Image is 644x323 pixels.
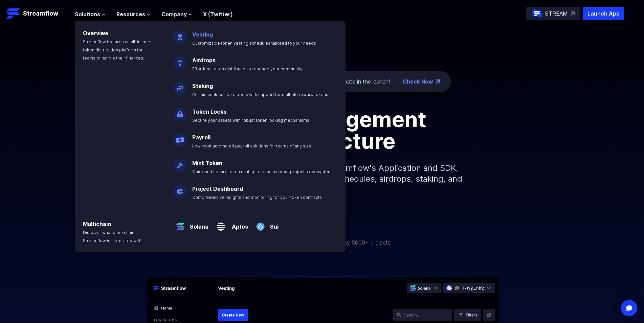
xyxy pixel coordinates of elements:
[526,7,580,20] a: STREAM
[545,9,568,18] p: STREAM
[192,134,210,141] a: Payroll
[228,217,248,231] a: Aptos
[192,195,322,200] span: Comprehensive insights and monitoring for your token contracts
[192,41,316,46] span: Customizable token vesting schedules tailored to your needs
[203,11,233,18] a: X (Twitter)
[7,7,20,20] img: Streamflow Logo
[187,217,208,231] a: Solana
[173,102,187,121] img: Token Locks
[173,214,187,233] img: Solana
[323,238,391,247] p: Trusted by 5000+ projects
[267,217,279,231] a: Sui
[173,179,187,198] img: Project Dashboard
[192,185,243,192] a: Project Dashboard
[192,92,328,97] span: Permissionless stake pools with support for multiple reward tokens
[116,10,151,18] button: Resources
[571,11,575,16] img: top-right-arrow.svg
[23,9,58,18] p: Streamflow
[583,7,624,20] button: Launch App
[173,51,187,70] img: Airdrops
[192,83,213,89] a: Staking
[214,214,228,233] img: Aptos
[173,128,187,147] img: Payroll
[192,160,222,166] a: Mint Token
[173,76,187,95] img: Staking
[436,79,440,84] img: top-right-arrow.png
[192,143,311,148] span: Low-cost automated payroll solutions for teams of any size
[161,10,192,18] button: Company
[192,118,309,123] span: Secure your assets with robust token locking mechanisms
[83,230,141,243] span: Discover what blockchains Streamflow is integrated with
[83,30,109,37] a: Overview
[75,10,100,18] span: Solutions
[192,108,226,115] a: Token Locks
[192,66,303,71] span: Effortless token distribution to engage your community
[116,10,145,18] span: Resources
[532,8,542,19] img: streamflow-logo-circle.png
[192,169,332,174] span: Quick and secure token minting to enhance your project's ecosystem
[83,39,150,61] span: Streamflow features an all-in-one token distribution platform for teams to handle their finances.
[173,25,187,44] img: Vesting
[75,10,106,18] button: Solutions
[7,7,68,20] a: Streamflow
[253,214,267,233] img: Sui
[403,77,433,86] a: Check Now
[83,221,111,227] a: Multichain
[192,31,213,38] a: Vesting
[173,154,187,172] img: Mint Token
[621,300,637,316] div: Open Intercom Messenger
[161,10,187,18] span: Company
[192,57,216,64] a: Airdrops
